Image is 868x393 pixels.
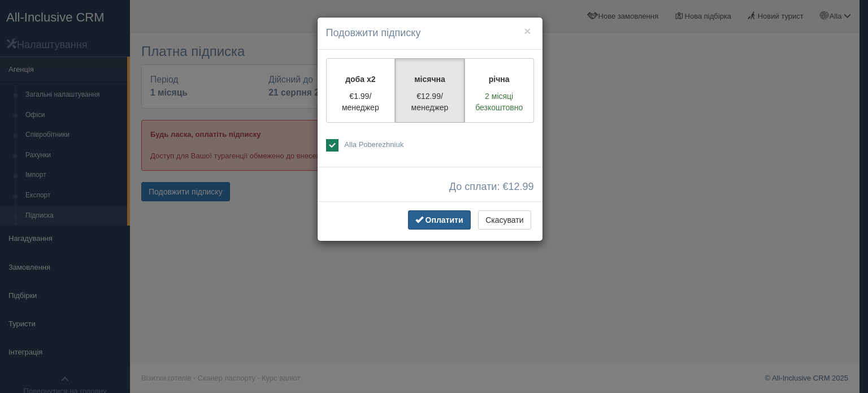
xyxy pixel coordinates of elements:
p: річна [472,74,527,85]
span: До сплати: € [449,182,534,193]
button: Оплатити [408,210,471,230]
p: місячна [402,74,457,85]
p: 2 місяці безкоштовно [472,90,527,113]
p: €1.99/менеджер [333,90,388,113]
span: Оплатити [426,215,463,224]
h4: Подовжити підписку [326,26,534,41]
p: €12.99/менеджер [402,90,457,113]
button: × [524,25,531,37]
p: доба x2 [333,74,388,85]
span: Alla Poberezhniuk [344,140,403,149]
span: 12.99 [508,181,533,192]
button: Скасувати [478,210,531,230]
